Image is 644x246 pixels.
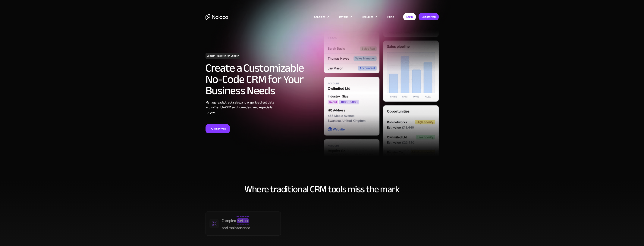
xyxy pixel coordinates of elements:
[222,218,236,224] div: Complex
[361,14,373,19] div: Resources
[381,14,399,19] a: Pricing
[338,14,348,19] div: Platform
[356,14,381,19] div: Resources
[401,213,422,218] div: Integrations
[206,14,228,20] a: home
[206,124,230,133] a: Try it for free
[206,184,439,194] h2: Where traditional CRM tools miss the mark
[419,13,439,20] a: Get started
[314,14,325,19] div: Solutions
[301,236,336,241] div: limited customization
[333,14,356,19] div: Platform
[206,62,320,96] h2: Create a Customizable No-Code CRM for Your Business Needs
[380,213,391,218] div: Clients
[210,109,216,115] strong: you.
[309,14,333,19] div: Solutions
[206,100,320,115] div: Manage leads, track sales, and organize client data with a flexible CRM solution—designed especia...
[222,225,250,231] div: and maintenance
[237,218,249,223] span: setup
[206,53,240,59] h1: Custom Flexible CRM Builder
[301,228,316,234] div: Rigid and
[403,13,416,20] a: Login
